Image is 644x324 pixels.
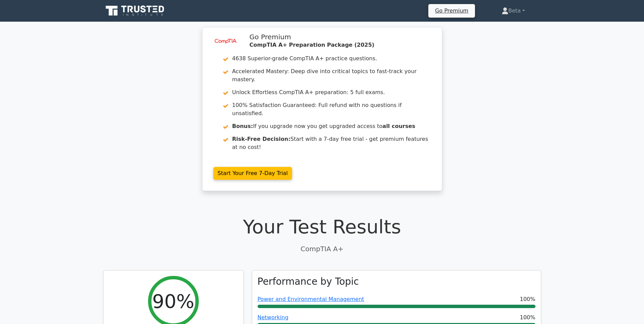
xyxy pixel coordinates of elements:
h1: Your Test Results [103,215,541,238]
a: Start Your Free 7-Day Trial [213,167,292,180]
a: Beta [485,4,541,18]
span: 100% [520,295,535,303]
span: 100% [520,314,535,322]
h3: Performance by Topic [258,276,359,287]
p: CompTIA A+ [103,244,541,254]
a: Go Premium [431,6,472,15]
h2: 90% [152,290,194,312]
a: Networking [258,314,289,321]
a: Power and Environmental Management [258,296,364,302]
